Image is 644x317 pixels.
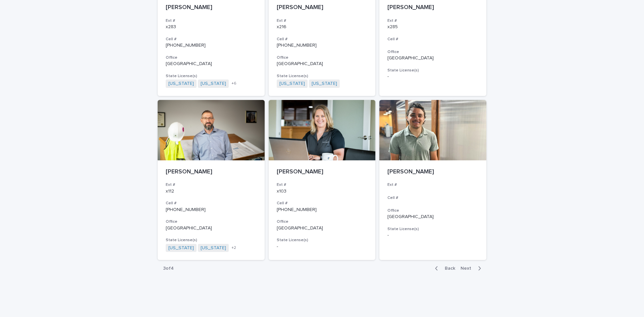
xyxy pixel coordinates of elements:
a: x285 [387,24,398,29]
h3: Office [277,219,368,224]
a: [US_STATE] [312,81,337,87]
h3: Cell # [277,37,368,42]
a: [US_STATE] [279,81,305,87]
h3: State License(s) [387,68,478,73]
a: [PHONE_NUMBER] [166,43,206,48]
h3: State License(s) [277,237,368,243]
p: [GEOGRAPHIC_DATA] [277,61,368,67]
p: [PERSON_NAME] [277,168,368,176]
a: x112 [166,189,174,194]
a: x103 [277,189,286,194]
span: Next [461,266,475,271]
p: 3 of 4 [158,260,179,277]
p: [PERSON_NAME] [387,4,478,11]
p: [PERSON_NAME] [277,4,368,11]
p: - [387,232,478,238]
p: [PERSON_NAME] [387,168,478,176]
span: Back [441,266,455,271]
a: [PHONE_NUMBER] [277,43,317,48]
h3: Cell # [277,201,368,206]
a: [US_STATE] [201,81,226,87]
p: [PERSON_NAME] [166,4,257,11]
p: [GEOGRAPHIC_DATA] [387,55,478,61]
p: [GEOGRAPHIC_DATA] [277,225,368,231]
a: x283 [166,24,176,29]
p: [PERSON_NAME] [166,168,257,176]
h3: Cell # [387,195,478,201]
h3: Office [387,49,478,55]
p: [GEOGRAPHIC_DATA] [166,225,257,231]
span: + 6 [231,82,236,86]
h3: Cell # [166,201,257,206]
h3: Cell # [387,37,478,42]
h3: Office [277,55,368,60]
a: [US_STATE] [201,245,226,251]
p: - [277,244,368,250]
p: - [387,74,478,80]
a: [PHONE_NUMBER] [277,207,317,212]
a: [PERSON_NAME]Ext #Cell #Office[GEOGRAPHIC_DATA]State License(s)- [379,100,486,260]
h3: State License(s) [166,73,257,79]
p: [GEOGRAPHIC_DATA] [166,61,257,67]
h3: State License(s) [387,226,478,232]
h3: Ext # [277,182,368,188]
h3: Office [166,55,257,60]
a: [PHONE_NUMBER] [166,207,206,212]
a: [US_STATE] [168,81,194,87]
h3: Cell # [166,37,257,42]
h3: Office [166,219,257,224]
h3: State License(s) [277,73,368,79]
button: Back [430,265,458,271]
h3: Ext # [387,182,478,188]
a: [PERSON_NAME]Ext #x103Cell #[PHONE_NUMBER]Office[GEOGRAPHIC_DATA]State License(s)- [269,100,376,260]
h3: Ext # [387,18,478,23]
h3: Office [387,208,478,213]
button: Next [458,265,486,271]
p: [GEOGRAPHIC_DATA] [387,214,478,220]
a: x216 [277,24,286,29]
h3: Ext # [166,182,257,188]
a: [PERSON_NAME]Ext #x112Cell #[PHONE_NUMBER]Office[GEOGRAPHIC_DATA]State License(s)[US_STATE] [US_S... [158,100,265,260]
h3: Ext # [166,18,257,23]
h3: Ext # [277,18,368,23]
span: + 2 [231,246,236,250]
a: [US_STATE] [168,245,194,251]
h3: State License(s) [166,237,257,243]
